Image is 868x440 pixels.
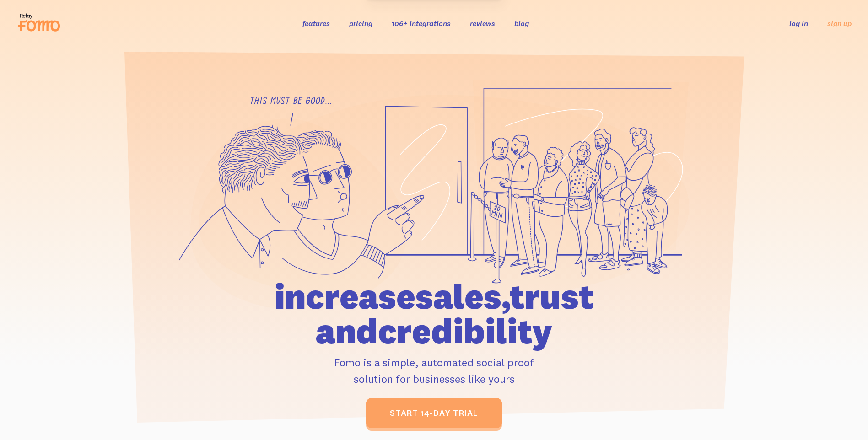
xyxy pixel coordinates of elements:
a: sign up [827,19,852,28]
a: features [302,19,330,28]
a: 106+ integrations [392,19,451,28]
a: start 14-day trial [366,398,502,428]
h1: increase sales, trust and credibility [222,279,646,349]
a: blog [514,19,529,28]
a: reviews [470,19,495,28]
p: Fomo is a simple, automated social proof solution for businesses like yours [222,354,646,387]
a: log in [789,19,808,28]
a: pricing [349,19,372,28]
